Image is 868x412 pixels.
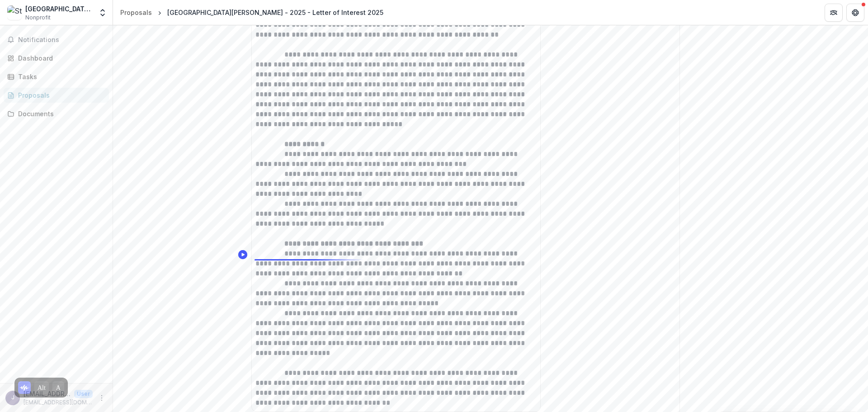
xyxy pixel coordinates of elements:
[825,4,843,22] button: Partners
[4,33,109,47] button: Notifications
[4,106,109,121] a: Documents
[96,393,107,403] button: More
[167,8,383,17] div: [GEOGRAPHIC_DATA][PERSON_NAME] - 2025 - Letter of Interest 2025
[11,395,14,401] div: jrandle@stvhope.org
[4,88,109,103] a: Proposals
[846,4,864,22] button: Get Help
[4,51,109,66] a: Dashboard
[18,53,102,63] div: Dashboard
[4,69,109,84] a: Tasks
[117,6,387,19] nav: breadcrumb
[25,4,93,14] div: [GEOGRAPHIC_DATA][PERSON_NAME]
[7,5,22,20] img: St. Vincent's House
[18,90,102,100] div: Proposals
[18,36,105,44] span: Notifications
[117,6,156,19] a: Proposals
[74,390,93,398] p: User
[18,72,102,81] div: Tasks
[25,14,51,22] span: Nonprofit
[24,398,93,407] p: [EMAIL_ADDRESS][DOMAIN_NAME]
[96,4,109,22] button: Open entity switcher
[120,8,152,17] div: Proposals
[18,109,102,118] div: Documents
